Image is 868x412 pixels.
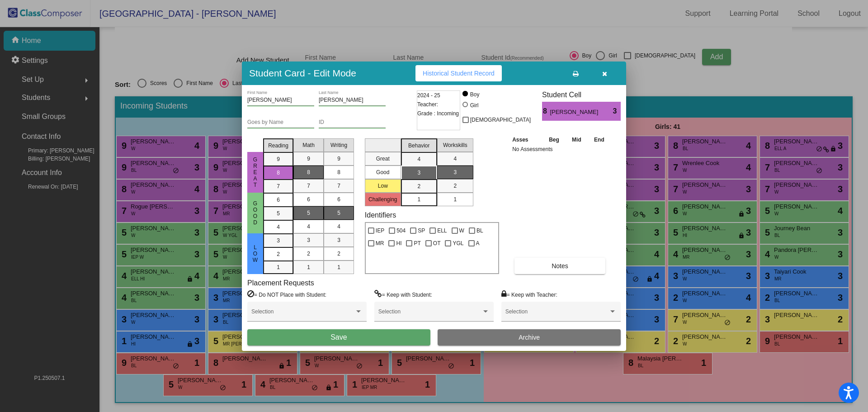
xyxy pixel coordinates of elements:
[417,155,420,163] span: 4
[588,135,611,145] th: End
[247,329,430,346] button: Save
[307,195,310,204] span: 6
[330,333,347,341] span: Save
[566,135,587,145] th: Mid
[277,155,280,163] span: 9
[277,237,280,245] span: 3
[337,195,340,204] span: 6
[307,250,310,258] span: 2
[251,156,259,188] span: Great
[337,168,340,176] span: 8
[251,244,259,263] span: Low
[613,106,621,117] span: 3
[247,279,314,287] label: Placement Requests
[277,263,280,271] span: 1
[376,238,384,249] span: MR
[476,225,483,236] span: BL
[247,119,314,126] input: goes by name
[542,90,621,99] h3: Student Cell
[423,70,495,77] span: Historical Student Record
[408,142,429,150] span: Behavior
[459,225,464,236] span: W
[268,142,288,150] span: Reading
[249,67,356,79] h3: Student Card - Edit Mode
[417,100,438,109] span: Teacher:
[307,168,310,176] span: 8
[337,236,340,244] span: 3
[552,262,568,270] span: Notes
[519,334,540,341] span: Archive
[437,225,447,236] span: ELL
[453,155,457,163] span: 4
[302,141,315,149] span: Math
[470,101,479,109] div: Girl
[307,223,310,231] span: 4
[550,108,600,117] span: [PERSON_NAME]
[247,290,326,299] label: = Do NOT Place with Student:
[433,238,441,249] span: OT
[337,250,340,258] span: 2
[277,196,280,204] span: 6
[417,109,459,118] span: Grade : Incoming
[418,225,425,236] span: SP
[307,155,310,163] span: 9
[337,209,340,217] span: 5
[374,290,432,299] label: = Keep with Student:
[277,250,280,258] span: 2
[542,106,550,117] span: 8
[337,263,340,271] span: 1
[476,238,480,249] span: A
[542,135,566,145] th: Beg
[277,182,280,190] span: 7
[277,169,280,177] span: 8
[453,238,463,249] span: YGL
[453,195,457,204] span: 1
[307,263,310,271] span: 1
[376,225,384,236] span: IEP
[330,141,347,149] span: Writing
[365,211,396,219] label: Identifiers
[337,182,340,190] span: 7
[470,114,531,125] span: [DEMOGRAPHIC_DATA]
[510,135,542,145] th: Asses
[417,91,440,100] span: 2024 - 25
[337,223,340,231] span: 4
[501,290,557,299] label: = Keep with Teacher:
[443,141,467,149] span: Workskills
[307,209,310,217] span: 5
[438,329,621,346] button: Archive
[414,238,420,249] span: PT
[251,200,259,226] span: Good
[307,236,310,244] span: 3
[417,195,420,204] span: 1
[510,145,611,154] td: No Assessments
[277,223,280,231] span: 4
[415,65,502,81] button: Historical Student Record
[417,169,420,177] span: 3
[470,90,480,99] div: Boy
[307,182,310,190] span: 7
[417,182,420,190] span: 2
[453,182,457,190] span: 2
[337,155,340,163] span: 9
[396,238,401,249] span: HI
[453,168,457,176] span: 3
[277,209,280,218] span: 5
[396,225,406,236] span: 504
[514,258,605,274] button: Notes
